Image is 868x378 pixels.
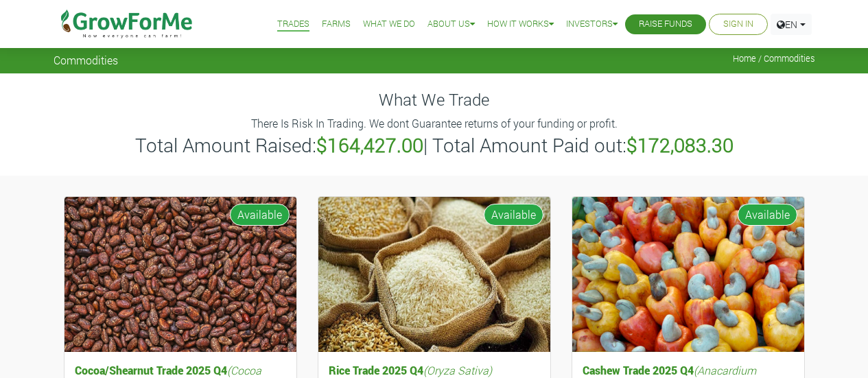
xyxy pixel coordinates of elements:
i: (Oryza Sativa) [423,363,492,377]
a: Farms [322,17,351,32]
b: $172,083.30 [626,132,734,158]
a: About Us [427,17,475,32]
img: growforme image [572,197,804,353]
b: $164,427.00 [316,132,423,158]
a: How it Works [487,17,554,32]
span: Commodities [54,54,118,67]
span: Available [230,204,290,226]
span: Available [484,204,543,226]
h4: What We Trade [54,90,815,110]
a: EN [771,14,812,35]
span: Home / Commodities [733,54,815,64]
a: What We Do [363,17,415,32]
img: growforme image [64,197,296,353]
span: Available [738,204,797,226]
p: There Is Risk In Trading. We dont Guarantee returns of your funding or profit. [56,115,813,132]
a: Raise Funds [639,17,692,32]
img: growforme image [318,197,550,353]
h3: Total Amount Raised: | Total Amount Paid out: [56,134,813,157]
a: Investors [566,17,618,32]
a: Trades [277,17,309,32]
a: Sign In [723,17,753,32]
